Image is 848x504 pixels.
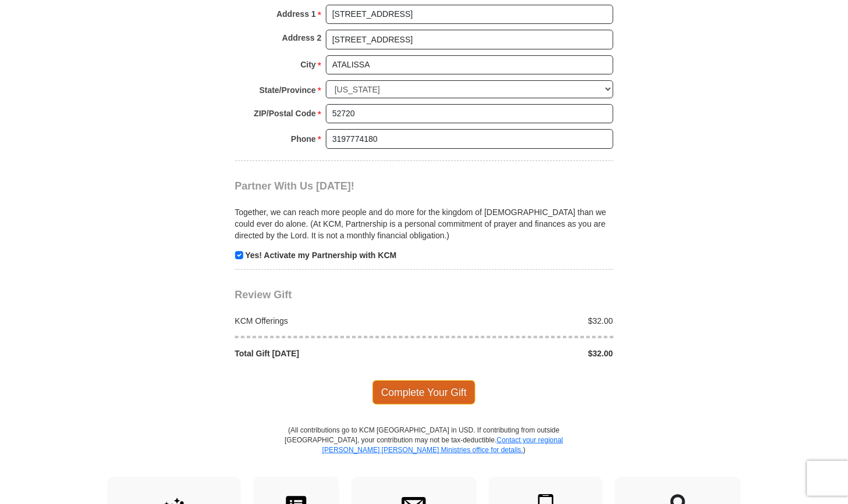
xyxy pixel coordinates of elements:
[291,131,316,147] strong: Phone
[424,315,620,327] div: $32.00
[229,348,424,359] div: Total Gift [DATE]
[424,348,620,359] div: $32.00
[300,56,315,73] strong: City
[372,380,476,405] span: Complete Your Gift
[235,289,292,301] span: Review Gift
[235,206,613,241] p: Together, we can reach more people and do more for the kingdom of [DEMOGRAPHIC_DATA] than we coul...
[276,6,316,22] strong: Address 1
[282,30,322,46] strong: Address 2
[245,251,396,260] strong: Yes! Activate my Partnership with KCM
[260,82,316,98] strong: State/Province
[285,426,564,476] p: (All contributions go to KCM [GEOGRAPHIC_DATA] in USD. If contributing from outside [GEOGRAPHIC_D...
[229,315,424,327] div: KCM Offerings
[235,180,355,192] span: Partner With Us [DATE]!
[254,105,316,121] strong: ZIP/Postal Code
